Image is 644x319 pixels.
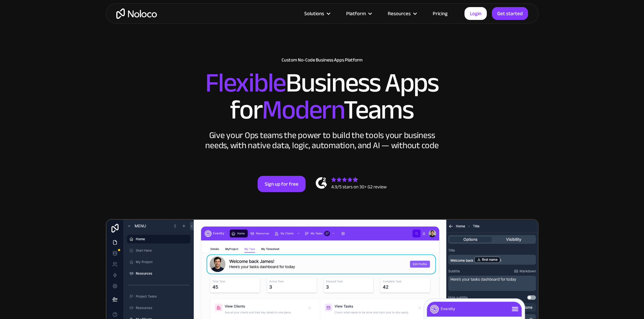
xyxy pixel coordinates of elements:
[205,58,286,108] span: Flexible
[258,176,306,192] a: Sign up for free
[113,57,532,63] h1: Custom No-Code Business Apps Platform
[338,9,379,18] div: Platform
[116,8,157,19] a: home
[424,9,456,18] a: Pricing
[379,9,424,18] div: Resources
[296,9,338,18] div: Solutions
[464,7,487,20] a: Login
[262,85,343,135] span: Modern
[113,70,532,124] h2: Business Apps for Teams
[204,130,440,151] div: Give your Ops teams the power to build the tools your business needs, with native data, logic, au...
[304,9,324,18] div: Solutions
[346,9,366,18] div: Platform
[388,9,411,18] div: Resources
[492,7,528,20] a: Get started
